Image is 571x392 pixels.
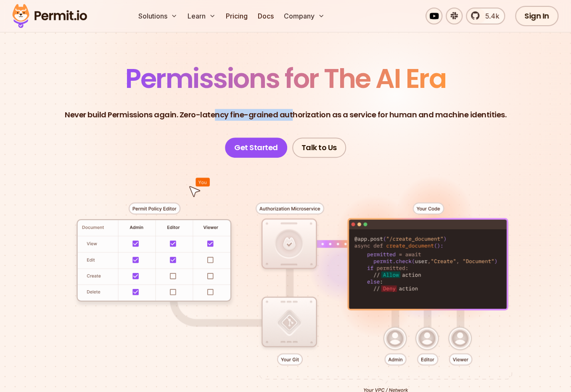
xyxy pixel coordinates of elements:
a: Talk to Us [292,138,346,158]
span: 5.4k [480,11,499,21]
button: Learn [184,8,219,24]
a: Sign In [515,6,558,26]
p: Never build Permissions again. Zero-latency fine-grained authorization as a service for human and... [65,109,506,121]
button: Solutions [135,8,181,24]
a: Get Started [225,138,287,158]
a: Pricing [222,8,251,24]
button: Company [280,8,328,24]
a: Docs [254,8,277,24]
span: Permissions for The AI Era [125,60,446,97]
img: Permit logo [8,2,91,30]
a: 5.4k [466,8,505,24]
